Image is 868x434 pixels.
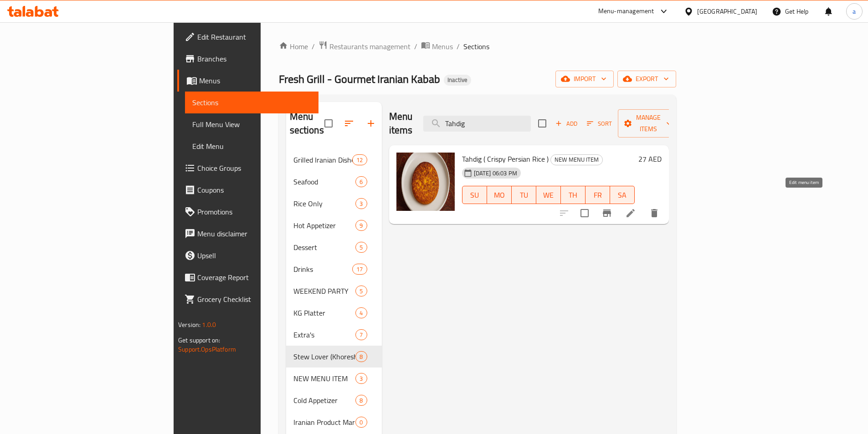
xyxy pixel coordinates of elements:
[536,186,561,204] button: WE
[177,26,318,48] a: Edit Restaurant
[515,189,533,202] span: TU
[598,6,654,17] div: Menu-management
[293,242,356,253] span: Dessert
[293,220,356,231] span: Hot Appetizer
[197,294,311,305] span: Grocery Checklist
[355,220,367,231] div: items
[444,75,471,86] div: Inactive
[353,156,366,164] span: 12
[177,245,318,266] a: Upsell
[444,76,471,84] span: Inactive
[423,116,531,132] input: search
[293,307,356,318] span: KG Platter
[178,319,200,331] span: Version:
[185,92,318,113] a: Sections
[286,411,382,433] div: Iranian Product Market0
[625,73,669,85] span: export
[551,154,602,165] span: NEW MENU ITEM
[338,112,360,134] span: Sort sections
[293,417,356,428] div: Iranian Product Market
[192,141,311,152] span: Edit Menu
[353,265,366,274] span: 17
[197,228,311,239] span: Menu disclaimer
[587,118,612,129] span: Sort
[462,152,549,166] span: Tahdig ( Crispy Persian Rice )
[355,329,367,340] div: items
[470,169,521,178] span: [DATE] 06:03 PM
[853,6,856,16] span: a
[643,202,665,224] button: delete
[293,286,356,296] span: WEEKEND PARTY
[697,6,757,16] div: [GEOGRAPHIC_DATA]
[355,307,367,318] div: items
[185,113,318,135] a: Full Menu View
[457,41,460,52] li: /
[286,346,382,368] div: Stew Lover (Khoresht)8
[329,41,411,52] span: Restaurants management
[319,114,338,133] span: Select all sections
[618,109,679,138] button: Manage items
[286,280,382,302] div: WEEKEND PARTY5
[192,97,311,108] span: Sections
[293,351,356,362] span: Stew Lover (Khoresht)
[356,309,366,317] span: 4
[355,417,367,428] div: items
[293,154,353,165] span: Grilled Iranian Dishes
[421,41,453,52] a: Menus
[286,214,382,236] div: Hot Appetizer9
[355,351,367,362] div: items
[589,189,606,202] span: FR
[177,201,318,223] a: Promotions
[352,154,367,165] div: items
[318,41,411,52] a: Restaurants management
[286,302,382,324] div: KG Platter4
[552,117,581,131] span: Add item
[617,71,676,87] button: export
[355,395,367,406] div: items
[596,202,618,224] button: Branch-specific-item
[293,395,356,406] span: Cold Appetizer
[286,193,382,214] div: Rice Only3
[293,198,356,209] span: Rice Only
[177,48,318,70] a: Branches
[533,114,552,133] span: Select section
[610,186,635,204] button: SA
[356,374,366,383] span: 3
[178,343,236,355] a: Support.OpsPlatform
[177,157,318,179] a: Choice Groups
[199,75,311,86] span: Menus
[360,112,382,134] button: Add section
[293,329,356,340] span: Extra's
[192,119,311,130] span: Full Menu View
[286,171,382,193] div: Seafood6
[197,206,311,217] span: Promotions
[177,266,318,288] a: Coverage Report
[356,418,366,427] span: 0
[177,70,318,92] a: Menus
[585,117,614,131] button: Sort
[552,117,581,131] button: Add
[352,264,367,275] div: items
[202,319,216,331] span: 1.0.0
[356,396,366,405] span: 8
[197,53,311,64] span: Branches
[293,373,356,384] span: NEW MENU ITEM
[197,184,311,195] span: Coupons
[462,186,487,204] button: SU
[197,272,311,283] span: Coverage Report
[554,118,579,129] span: Add
[355,373,367,384] div: items
[293,176,356,187] span: Seafood
[185,135,318,157] a: Edit Menu
[487,186,512,204] button: MO
[178,334,220,346] span: Get support on:
[356,243,366,252] span: 5
[355,176,367,187] div: items
[512,186,536,204] button: TU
